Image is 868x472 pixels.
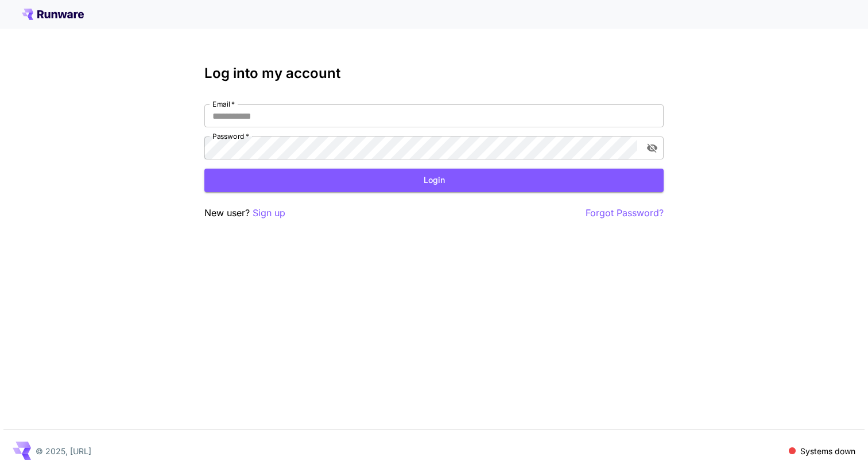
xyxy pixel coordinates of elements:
[36,445,91,457] p: © 2025, [URL]
[642,138,662,158] button: toggle password visibility
[212,131,249,141] label: Password
[204,169,664,192] button: Login
[204,206,285,220] p: New user?
[253,206,285,220] button: Sign up
[212,99,235,109] label: Email
[204,65,664,81] h3: Log into my account
[586,206,664,220] button: Forgot Password?
[800,445,855,457] p: Systems down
